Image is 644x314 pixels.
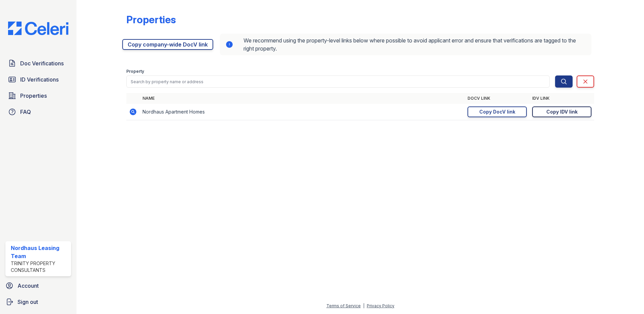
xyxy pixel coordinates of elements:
span: Properties [20,92,47,100]
label: Property [126,69,144,74]
th: Name [140,93,465,104]
span: ID Verifications [20,75,59,84]
div: | [363,303,364,308]
input: Search by property name or address [126,75,550,88]
a: ID Verifications [5,73,71,86]
a: Terms of Service [326,303,361,308]
div: We recommend using the property-level links below where possible to avoid applicant error and ens... [220,34,591,55]
span: FAQ [20,108,31,116]
div: Copy IDV link [546,108,578,115]
div: Nordhaus Leasing Team [11,244,68,260]
a: Privacy Policy [367,303,394,308]
a: Copy DocV link [468,106,527,117]
span: Doc Verifications [20,59,64,67]
a: FAQ [5,105,71,119]
img: CE_Logo_Blue-a8612792a0a2168367f1c8372b55b34899dd931a85d93a1a3d3e32e68fde9ad4.png [3,22,74,35]
div: Properties [126,13,176,26]
span: Sign out [18,298,38,306]
span: Account [18,282,39,290]
a: Properties [5,89,71,102]
div: Copy DocV link [479,108,515,115]
a: Account [3,279,74,292]
a: Doc Verifications [5,57,71,70]
th: DocV Link [465,93,529,104]
div: Trinity Property Consultants [11,260,68,274]
td: Nordhaus Apartment Homes [140,104,465,120]
a: Copy company-wide DocV link [122,39,213,50]
a: Sign out [3,295,74,309]
a: Copy IDV link [532,106,591,117]
th: IDV Link [529,93,594,104]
